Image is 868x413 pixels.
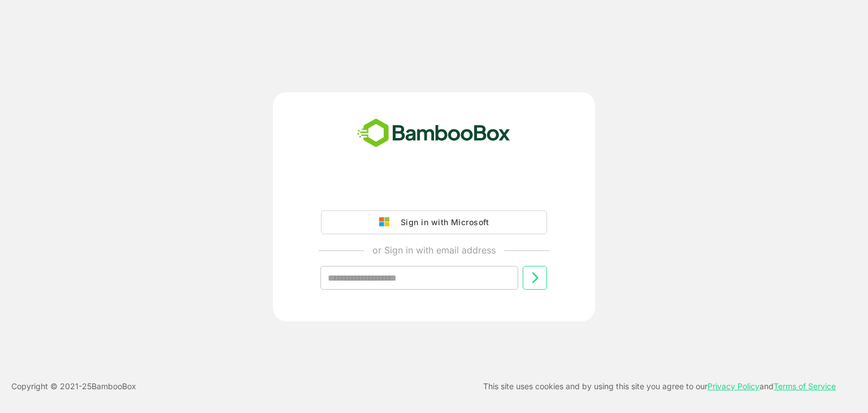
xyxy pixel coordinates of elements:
[351,115,517,152] img: bamboobox
[372,243,496,257] p: or Sign in with email address
[483,380,836,393] p: This site uses cookies and by using this site you agree to our and
[708,381,759,391] a: Privacy Policy
[321,210,547,234] button: Sign in with Microsoft
[395,215,489,230] div: Sign in with Microsoft
[774,381,836,391] a: Terms of Service
[11,380,136,393] p: Copyright © 2021- 25 BambooBox
[379,217,395,227] img: google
